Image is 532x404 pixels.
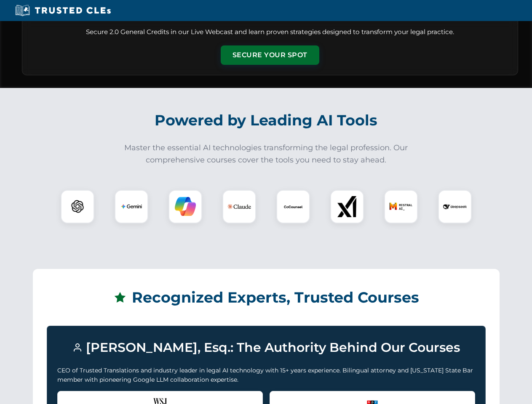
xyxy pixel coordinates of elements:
div: Claude [222,190,256,223]
img: DeepSeek Logo [443,195,467,218]
h3: [PERSON_NAME], Esq.: The Authority Behind Our Courses [57,336,475,359]
div: DeepSeek [438,190,472,223]
img: Copilot Logo [175,196,196,217]
div: xAI [330,190,364,223]
div: Gemini [115,190,148,223]
div: Copilot [168,190,202,223]
img: Trusted CLEs [13,4,113,17]
div: ChatGPT [61,190,94,223]
p: CEO of Trusted Translations and industry leader in legal AI technology with 15+ years experience.... [57,366,475,385]
img: xAI Logo [337,196,358,217]
div: Mistral AI [384,190,418,223]
div: CoCounsel [276,190,310,223]
button: Secure Your Spot [221,45,319,65]
p: Secure 2.0 General Credits in our Live Webcast and learn proven strategies designed to transform ... [32,27,508,37]
h2: Powered by Leading AI Tools [33,106,500,135]
img: Gemini Logo [121,196,142,217]
p: Master the essential AI technologies transforming the legal profession. Our comprehensive courses... [119,142,414,166]
img: Mistral AI Logo [389,195,413,218]
h2: Recognized Experts, Trusted Courses [47,283,486,312]
img: ChatGPT Logo [65,194,90,219]
img: CoCounsel Logo [283,196,304,217]
img: Claude Logo [227,195,251,218]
